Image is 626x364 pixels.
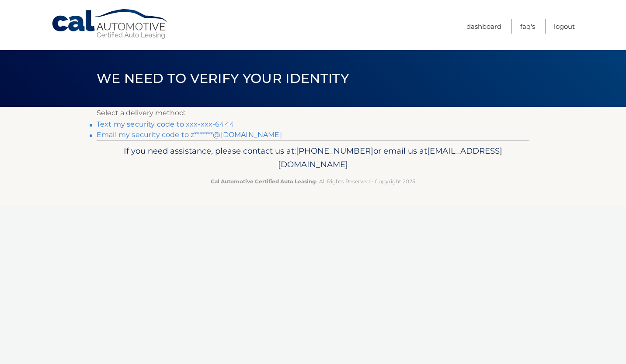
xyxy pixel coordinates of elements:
a: Text my security code to xxx-xxx-6444 [97,120,234,128]
a: Logout [554,19,575,34]
a: Email my security code to z*******@[DOMAIN_NAME] [97,130,282,139]
p: - All Rights Reserved - Copyright 2025 [102,177,524,186]
span: We need to verify your identity [97,70,349,86]
strong: Cal Automotive Certified Auto Leasing [211,178,316,185]
a: FAQ's [520,19,535,34]
a: Dashboard [466,19,501,34]
p: If you need assistance, please contact us at: or email us at [102,144,524,172]
p: Select a delivery method: [97,107,529,119]
a: Cal Automotive [51,9,169,40]
span: [PHONE_NUMBER] [296,146,373,156]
